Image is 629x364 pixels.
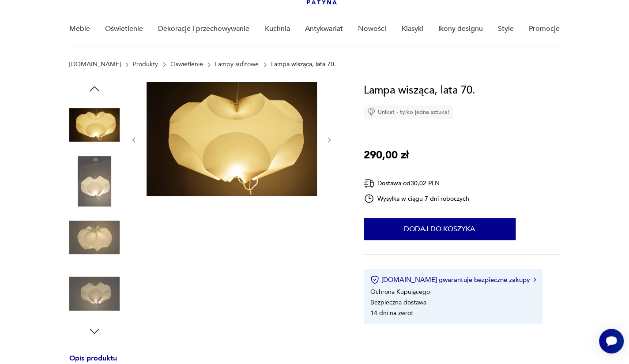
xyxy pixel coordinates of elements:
[158,12,249,46] a: Dekoracje i przechowywanie
[69,100,120,150] img: Zdjęcie produktu Lampa wisząca, lata 70.
[364,105,453,119] div: Unikat - tylko jedna sztuka!
[438,12,483,46] a: Ikony designu
[599,329,624,353] iframe: Smartsupp widget button
[401,12,423,46] a: Klasyki
[215,61,259,68] a: Lampy sufitowe
[358,12,386,46] a: Nowości
[370,275,536,284] button: [DOMAIN_NAME] gwarantuje bezpieczne zakupy
[370,309,413,317] li: 14 dni na zwrot
[265,12,290,46] a: Kuchnia
[364,178,374,189] img: Ikona dostawy
[69,156,120,206] img: Zdjęcie produktu Lampa wisząca, lata 70.
[370,298,426,307] li: Bezpieczna dostawa
[105,12,143,46] a: Oświetlenie
[367,108,375,116] img: Ikona diamentu
[364,178,470,189] div: Dostawa od 30,02 PLN
[69,269,120,319] img: Zdjęcie produktu Lampa wisząca, lata 70.
[364,82,475,99] h1: Lampa wisząca, lata 70.
[133,61,158,68] a: Produkty
[69,212,120,263] img: Zdjęcie produktu Lampa wisząca, lata 70.
[271,61,336,68] p: Lampa wisząca, lata 70.
[170,61,203,68] a: Oświetlenie
[69,61,121,68] a: [DOMAIN_NAME]
[533,278,536,282] img: Ikona strzałki w prawo
[370,275,379,284] img: Ikona certyfikatu
[498,12,514,46] a: Style
[305,12,343,46] a: Antykwariat
[364,218,516,240] button: Dodaj do koszyka
[69,12,90,46] a: Meble
[147,82,317,196] img: Zdjęcie produktu Lampa wisząca, lata 70.
[529,12,560,46] a: Promocje
[370,288,430,296] li: Ochrona Kupującego
[364,193,470,204] div: Wysyłka w ciągu 7 dni roboczych
[364,147,409,164] p: 290,00 zł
